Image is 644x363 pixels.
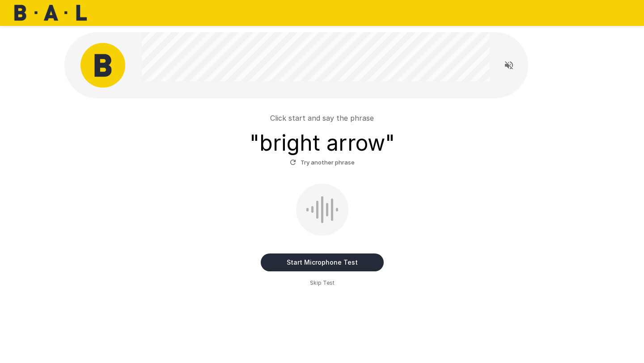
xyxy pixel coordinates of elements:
[80,43,125,88] img: bal_avatar.png
[500,56,518,74] button: Read questions aloud
[310,279,335,287] span: Skip Test
[261,253,384,271] button: Start Microphone Test
[250,131,395,156] h3: " bright arrow "
[270,113,374,123] p: Click start and say the phrase
[288,156,357,169] button: Try another phrase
